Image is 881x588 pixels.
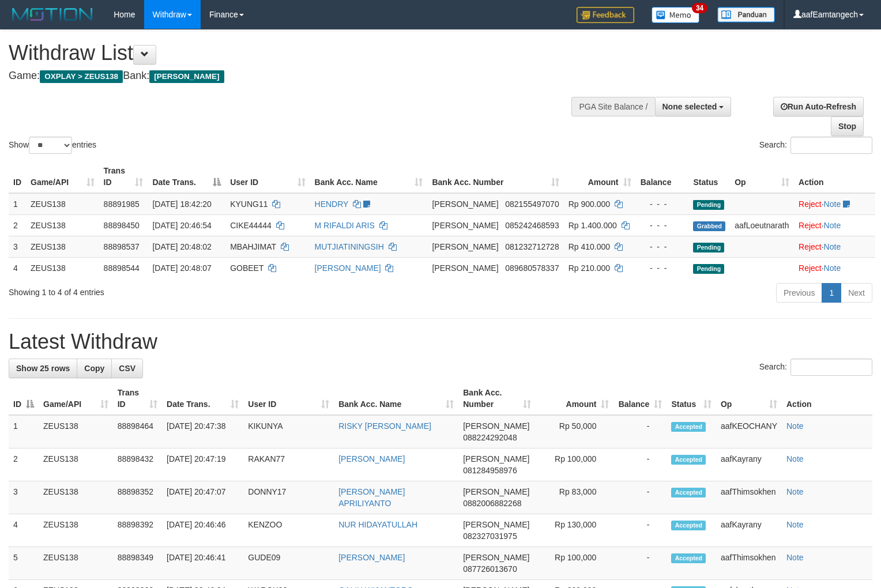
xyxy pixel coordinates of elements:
a: [PERSON_NAME] [338,553,405,562]
th: Op: activate to sort column ascending [716,382,782,415]
a: Reject [799,242,822,251]
h1: Withdraw List [9,42,576,65]
a: Note [786,421,804,431]
th: Bank Acc. Name: activate to sort column ascending [310,160,428,193]
span: CSV [119,364,135,373]
span: KYUNG11 [230,199,268,209]
span: [PERSON_NAME] [432,221,498,230]
td: - [613,514,667,547]
th: Date Trans.: activate to sort column ascending [162,382,243,415]
a: MUTJIATININGSIH [315,242,384,251]
span: [PERSON_NAME] [463,454,529,463]
td: 4 [9,257,26,278]
a: Note [786,553,804,562]
span: Accepted [671,553,706,563]
td: 88898352 [113,481,162,514]
a: M RIFALDI ARIS [315,221,375,230]
a: [PERSON_NAME] [338,454,405,463]
th: ID: activate to sort column descending [9,382,39,415]
span: Rp 1.400.000 [568,221,617,230]
span: Rp 900.000 [568,199,610,209]
div: PGA Site Balance / [571,97,654,116]
td: · [794,257,875,278]
span: [PERSON_NAME] [463,421,529,431]
a: Previous [776,283,822,303]
span: [PERSON_NAME] [149,70,224,83]
td: ZEUS138 [26,193,99,215]
th: Balance: activate to sort column ascending [613,382,667,415]
td: ZEUS138 [26,236,99,257]
span: [DATE] 20:48:07 [152,263,211,273]
th: User ID: activate to sort column ascending [225,160,310,193]
td: 88898464 [113,415,162,448]
span: Copy [84,364,104,373]
td: 2 [9,448,39,481]
td: ZEUS138 [26,257,99,278]
a: HENDRY [315,199,349,209]
a: RISKY [PERSON_NAME] [338,421,431,431]
th: Date Trans.: activate to sort column descending [148,160,225,193]
span: MBAHJIMAT [230,242,276,251]
td: 88898432 [113,448,162,481]
span: Accepted [671,455,706,465]
a: Note [786,520,804,529]
td: [DATE] 20:47:38 [162,415,243,448]
input: Search: [790,137,872,154]
a: Next [841,283,872,303]
th: Game/API: activate to sort column ascending [39,382,113,415]
span: [PERSON_NAME] [463,520,529,529]
span: Show 25 rows [16,364,70,373]
div: Showing 1 to 4 of 4 entries [9,282,359,298]
td: aafThimsokhen [716,547,782,580]
th: Trans ID: activate to sort column ascending [113,382,162,415]
th: Trans ID: activate to sort column ascending [99,160,148,193]
td: - [613,481,667,514]
span: Copy 082155497070 to clipboard [505,199,559,209]
span: [PERSON_NAME] [463,487,529,496]
td: - [613,448,667,481]
td: aafLoeutnarath [730,214,794,236]
span: 88898537 [104,242,140,251]
td: · [794,236,875,257]
a: 1 [822,283,841,303]
span: Copy 087726013670 to clipboard [463,564,517,574]
span: OXPLAY > ZEUS138 [40,70,123,83]
th: ID [9,160,26,193]
span: Copy 089680578337 to clipboard [505,263,559,273]
span: Copy 081284958976 to clipboard [463,466,517,475]
span: Copy 0882006882268 to clipboard [463,499,521,508]
td: [DATE] 20:47:07 [162,481,243,514]
a: Note [786,487,804,496]
span: Accepted [671,521,706,530]
img: Button%20Memo.svg [652,7,700,23]
th: Op: activate to sort column ascending [730,160,794,193]
span: Accepted [671,488,706,497]
td: 2 [9,214,26,236]
td: ZEUS138 [39,448,113,481]
a: Note [824,199,841,209]
td: KIKUNYA [243,415,334,448]
th: Status: activate to sort column ascending [667,382,716,415]
td: 1 [9,193,26,215]
button: None selected [655,97,732,116]
td: Rp 130,000 [536,514,613,547]
td: ZEUS138 [39,514,113,547]
th: Amount: activate to sort column ascending [536,382,613,415]
span: 88898544 [104,263,140,273]
td: 3 [9,481,39,514]
select: Showentries [29,137,72,154]
span: Accepted [671,422,706,432]
a: [PERSON_NAME] APRILIYANTO [338,487,405,508]
a: Stop [831,116,864,136]
span: Pending [693,243,724,252]
td: KENZOO [243,514,334,547]
td: - [613,415,667,448]
a: Reject [799,199,822,209]
span: GOBEET [230,263,263,273]
td: ZEUS138 [26,214,99,236]
td: ZEUS138 [39,481,113,514]
td: RAKAN77 [243,448,334,481]
label: Search: [759,137,872,154]
th: Action [782,382,872,415]
span: [DATE] 20:46:54 [152,221,211,230]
